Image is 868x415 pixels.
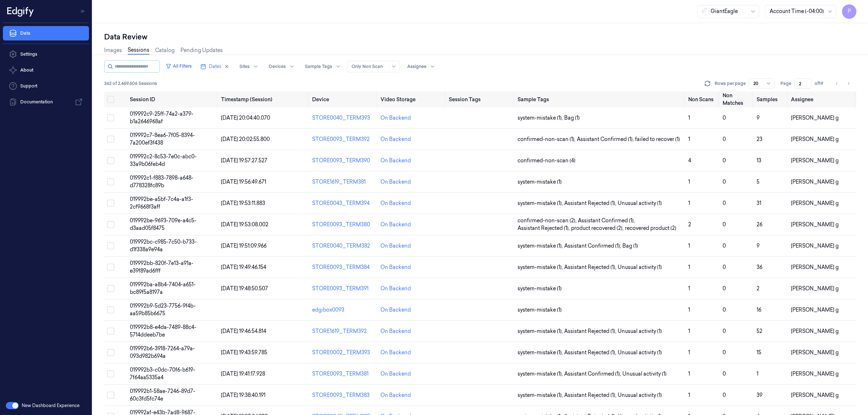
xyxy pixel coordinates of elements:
[130,345,195,359] span: 019992b6-3918-7264-a79a-093d982b694a
[518,306,562,314] span: system-mistake (1)
[77,5,89,17] button: Toggle Navigation
[688,307,690,313] span: 1
[688,157,691,164] span: 4
[312,178,375,186] div: STORE1619_TERM381
[518,136,577,143] span: confirmed-non-scan (1) ,
[107,178,114,185] button: Select row
[107,200,114,207] button: Select row
[3,26,89,40] a: Data
[104,47,122,54] a: Images
[446,91,514,107] th: Session Tags
[723,264,726,270] span: 0
[128,46,149,55] a: Sessions
[518,392,564,399] span: system-mistake (1) ,
[312,221,375,228] div: STORE0093_TERM380
[723,221,726,228] span: 0
[688,328,690,334] span: 1
[518,224,571,232] span: Assistant Rejected (1) ,
[723,392,726,398] span: 0
[564,328,618,335] span: Assistant Rejected (1) ,
[688,371,690,377] span: 1
[757,285,759,292] span: 2
[578,217,636,224] span: Assistant Confirmed (1) ,
[757,115,759,121] span: 9
[221,243,267,249] span: [DATE] 19:51:09.966
[564,392,618,399] span: Assistant Rejected (1) ,
[791,157,839,164] span: [PERSON_NAME] g
[518,178,562,186] span: system-mistake (1)
[130,281,196,295] span: 019992ba-a8b4-7404-a651-bc89f5a8197a
[622,242,638,250] span: Bag (1)
[221,115,270,121] span: [DATE] 20:04:40.070
[518,217,578,224] span: confirmed-non-scan (2) ,
[723,157,726,164] span: 0
[723,179,726,185] span: 0
[380,157,411,164] div: On Backend
[518,242,564,250] span: system-mistake (1) ,
[791,371,839,377] span: [PERSON_NAME] g
[127,91,218,107] th: Session ID
[754,91,788,107] th: Samples
[312,392,375,399] div: STORE0093_TERM383
[312,264,375,271] div: STORE0093_TERM384
[312,306,375,314] div: edgibox0093
[312,157,375,164] div: STORE0093_TERM390
[788,91,856,107] th: Assignee
[130,217,196,231] span: 019992be-9693-709e-a4c5-d3aad05f8475
[757,392,762,398] span: 39
[221,349,267,356] span: [DATE] 19:43:59.785
[518,264,564,271] span: system-mistake (1) ,
[380,392,411,399] div: On Backend
[107,306,114,313] button: Select row
[814,80,826,87] span: of 19
[832,78,842,89] button: Go to previous page
[312,349,375,356] div: STORE0002_TERM393
[130,132,195,146] span: 019992c7-8ea6-7f05-8394-7a200ef3f438
[791,285,839,292] span: [PERSON_NAME] g
[757,179,759,185] span: 5
[757,243,759,249] span: 9
[723,307,726,313] span: 0
[380,242,411,250] div: On Backend
[791,221,839,228] span: [PERSON_NAME] g
[757,136,762,142] span: 23
[564,242,622,250] span: Assistant Confirmed (1) ,
[832,78,854,89] nav: pagination
[515,91,686,107] th: Sample Tags
[312,200,375,207] div: STORE0043_TERM394
[757,264,762,270] span: 36
[571,224,625,232] span: product recovered (2) ,
[312,328,375,335] div: STORE1619_TERM392
[3,95,89,109] a: Documentation
[380,114,411,122] div: On Backend
[688,392,690,398] span: 1
[842,4,856,19] button: P
[757,221,762,228] span: 26
[221,371,265,377] span: [DATE] 19:41:17.928
[723,115,726,121] span: 0
[221,136,270,142] span: [DATE] 20:02:55.800
[380,285,411,292] div: On Backend
[720,91,754,107] th: Non Matches
[107,221,114,228] button: Select row
[380,306,411,314] div: On Backend
[380,221,411,228] div: On Backend
[618,264,662,271] span: Unusual activity (1)
[107,157,114,164] button: Select row
[107,264,114,271] button: Select row
[688,136,690,142] span: 1
[688,221,691,228] span: 2
[130,388,195,402] span: 019992b1-58ae-7246-89d7-60c3fd5fc74e
[130,196,193,210] span: 019992be-a5bf-7c4a-a1f3-2cf9668f3aff
[564,200,618,207] span: Assistant Rejected (1) ,
[757,328,762,334] span: 52
[155,47,175,54] a: Catalog
[791,328,839,334] span: [PERSON_NAME] g
[757,349,761,356] span: 15
[518,285,562,292] span: system-mistake (1)
[312,370,375,378] div: STORE0093_TERM381
[723,200,726,206] span: 0
[180,47,223,54] a: Pending Updates
[757,200,761,206] span: 31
